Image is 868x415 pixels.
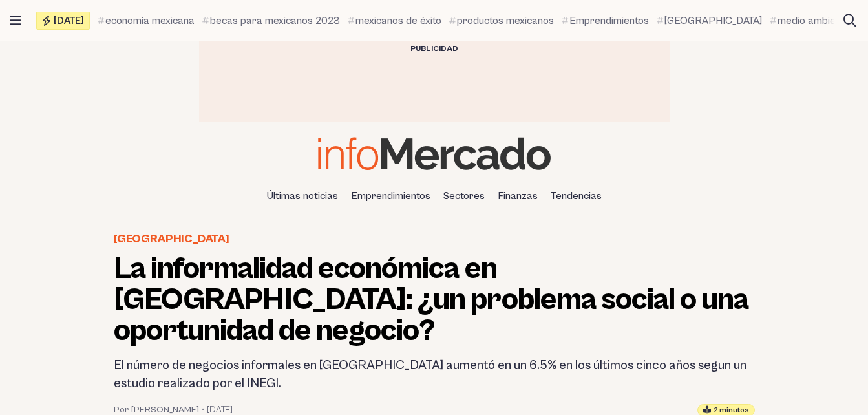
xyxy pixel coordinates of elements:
[202,13,340,28] a: becas para mexicanos 2023
[770,13,850,28] a: medio ambiente
[199,41,670,57] div: Publicidad
[114,253,755,346] h1: La informalidad económica en [GEOGRAPHIC_DATA]: ¿un problema social o una oportunidad de negocio?
[105,13,195,28] span: economía mexicana
[457,13,554,28] span: productos mexicanos
[98,13,195,28] a: economía mexicana
[210,13,340,28] span: becas para mexicanos 2023
[449,13,554,28] a: productos mexicanos
[262,185,343,207] a: Últimas noticias
[114,357,755,393] h2: El número de negocios informales en [GEOGRAPHIC_DATA] aumentó en un 6.5% en los últimos cinco año...
[438,185,490,207] a: Sectores
[657,13,762,28] a: [GEOGRAPHIC_DATA]
[348,13,441,28] a: mexicanos de éxito
[54,16,84,26] span: [DATE]
[664,13,762,28] span: [GEOGRAPHIC_DATA]
[562,13,649,28] a: Emprendimientos
[492,185,543,207] a: Finanzas
[114,230,229,248] a: [GEOGRAPHIC_DATA]
[355,13,441,28] span: mexicanos de éxito
[346,185,436,207] a: Emprendimientos
[545,185,607,207] a: Tendencias
[318,137,551,170] img: Infomercado México logo
[778,13,850,28] span: medio ambiente
[569,13,649,28] span: Emprendimientos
